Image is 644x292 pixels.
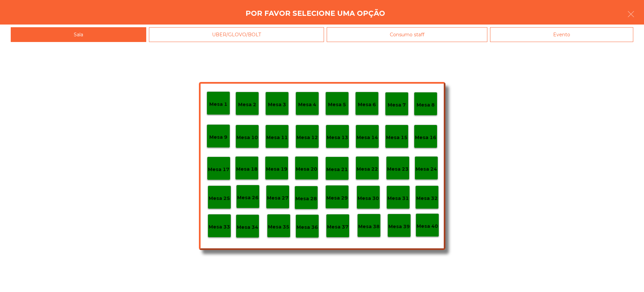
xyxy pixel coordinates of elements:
p: Mesa 39 [388,223,410,231]
p: Mesa 36 [297,223,318,231]
div: Evento [490,27,633,42]
p: Mesa 3 [268,101,286,109]
p: Mesa 24 [416,165,437,173]
p: Mesa 31 [387,195,409,202]
p: Mesa 10 [236,134,258,141]
div: Sala [11,27,146,42]
p: Mesa 23 [387,165,409,173]
p: Mesa 17 [208,166,229,173]
h4: Por favor selecione uma opção [246,8,385,18]
p: Mesa 20 [296,165,317,173]
p: Mesa 4 [298,101,316,109]
p: Mesa 15 [386,134,408,141]
p: Mesa 38 [358,223,380,231]
p: Mesa 25 [209,195,230,202]
p: Mesa 21 [326,166,348,173]
p: Mesa 27 [267,194,288,202]
p: Mesa 11 [266,134,288,141]
p: Mesa 12 [297,134,318,141]
div: UBER/GLOVO/BOLT [149,27,324,42]
p: Mesa 13 [327,134,348,141]
p: Mesa 8 [417,101,435,109]
p: Mesa 1 [209,100,227,108]
p: Mesa 9 [209,133,227,141]
div: Consumo staff [327,27,487,42]
p: Mesa 34 [237,223,258,231]
p: Mesa 16 [415,134,436,141]
p: Mesa 37 [327,223,348,231]
p: Mesa 29 [326,194,348,202]
p: Mesa 33 [209,223,230,231]
p: Mesa 14 [357,134,378,141]
p: Mesa 30 [358,195,379,202]
p: Mesa 7 [388,101,406,109]
p: Mesa 6 [358,101,376,109]
p: Mesa 28 [296,195,317,203]
p: Mesa 18 [236,165,258,173]
p: Mesa 5 [328,101,346,109]
p: Mesa 22 [357,165,378,173]
p: Mesa 2 [238,101,256,109]
p: Mesa 19 [266,165,287,173]
p: Mesa 26 [237,194,259,202]
p: Mesa 32 [416,195,438,202]
p: Mesa 35 [268,223,289,231]
p: Mesa 40 [417,222,438,230]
